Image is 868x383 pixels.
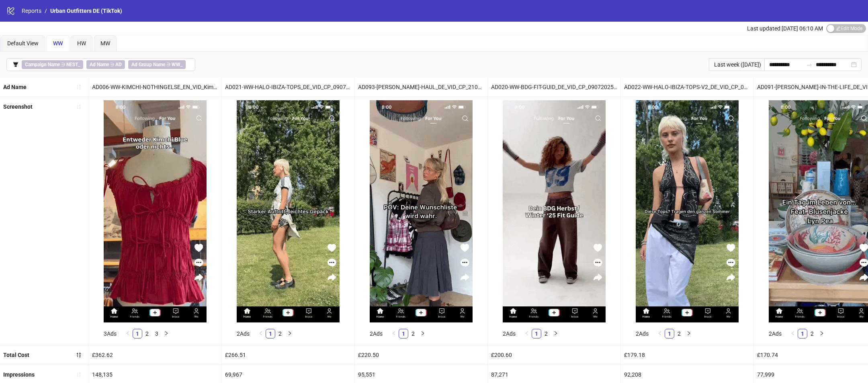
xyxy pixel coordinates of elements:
span: 2 Ads [237,330,250,337]
button: right [162,329,171,338]
span: right [819,331,824,336]
li: 1 [532,329,541,338]
span: right [164,331,169,336]
b: Total Cost [3,352,29,358]
span: right [553,331,558,336]
li: 1 [133,329,142,338]
div: AD021-WW-HALO-IBIZA-TOPS_DE_VID_CP_09072025_F_CC_SC1_None_WW [222,77,354,97]
span: left [125,331,130,336]
button: left [389,329,399,338]
span: left [391,331,396,336]
span: right [287,331,292,336]
li: 1 [266,329,275,338]
a: 2 [542,329,551,338]
b: WW_ [172,62,182,67]
span: Last updated [DATE] 06:10 AM [747,25,823,32]
div: AD022-WW-HALO-IBIZA-TOPS-V2_DE_VID_CP_09072025_F_CC_SC1_None_WW [621,77,753,97]
li: Previous Page [123,329,133,338]
span: sort-ascending [76,372,82,377]
li: Previous Page [256,329,266,338]
li: Previous Page [788,329,798,338]
div: AD020-WW-BDG-FIT-GUID_DE_VID_CP_09072025_F_CC_SC1_None_WW [488,77,620,97]
a: 2 [143,329,151,338]
li: 1 [399,329,408,338]
button: right [817,329,827,338]
img: Screenshot 1837243774409793 [636,100,739,322]
img: Screenshot 1837175062773890 [104,100,207,322]
button: left [256,329,266,338]
b: Ad Group Name [131,62,165,67]
span: ∋ [22,60,83,69]
a: 2 [808,329,817,338]
li: Next Page [551,329,561,338]
span: left [258,331,263,336]
span: MW [100,40,110,47]
span: left [657,331,662,336]
a: 1 [266,329,275,338]
span: 2 Ads [769,330,782,337]
li: 2 [807,329,817,338]
span: ∋ [86,60,125,69]
button: right [684,329,694,338]
button: left [788,329,798,338]
li: 1 [665,329,674,338]
img: Screenshot 1837241734582353 [503,100,606,322]
div: Last week ([DATE]) [709,58,764,71]
button: left [655,329,665,338]
span: Urban Outfitters DE (TikTok) [50,8,122,14]
b: Screenshot [3,103,33,110]
span: left [790,331,795,336]
button: Campaign Name ∋ NEST_Ad Name ∋ ADAd Group Name ∋ WW_ [6,58,195,71]
button: right [551,329,561,338]
span: sort-ascending [76,84,82,90]
li: Previous Page [655,329,665,338]
span: ∋ [128,60,186,69]
span: sort-ascending [76,104,82,109]
span: 3 Ads [104,330,117,337]
img: Screenshot 1841065502178514 [370,100,473,322]
button: right [418,329,428,338]
div: AD006-WW-KIMCHI-NOTHINGELSE_EN_VID_Kimchi_CP_8072027_F_CC_SC1_None_WW_ [89,77,221,97]
span: swap-right [806,61,813,68]
a: 2 [276,329,285,338]
img: Screenshot 1837242269350017 [237,100,340,322]
li: Next Page [817,329,827,338]
div: £266.51 [222,345,354,365]
a: 1 [133,329,142,338]
a: 1 [665,329,674,338]
span: to [806,61,813,68]
span: right [686,331,691,336]
b: AD [115,62,122,67]
li: / [45,6,47,15]
b: Ad Name [90,62,109,67]
b: Ad Name [3,84,27,90]
a: 1 [532,329,541,338]
button: left [522,329,532,338]
li: 2 [275,329,285,338]
span: sort-descending [76,352,82,358]
a: 2 [409,329,418,338]
div: £362.62 [89,345,221,365]
b: NEST_ [66,62,80,67]
span: 2 Ads [503,330,516,337]
span: Default View [7,40,39,47]
div: £200.60 [488,345,620,365]
span: right [420,331,425,336]
span: HW [77,40,86,47]
li: 2 [408,329,418,338]
span: left [524,331,529,336]
button: left [123,329,133,338]
li: Next Page [684,329,694,338]
b: Campaign Name [25,62,60,67]
a: 2 [675,329,684,338]
a: 1 [399,329,408,338]
li: 2 [541,329,551,338]
li: 3 [152,329,162,338]
li: Previous Page [389,329,399,338]
li: Previous Page [522,329,532,338]
span: WW [53,40,63,47]
button: right [285,329,295,338]
li: 2 [674,329,684,338]
span: filter [13,62,18,67]
b: Impressions [3,371,35,378]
